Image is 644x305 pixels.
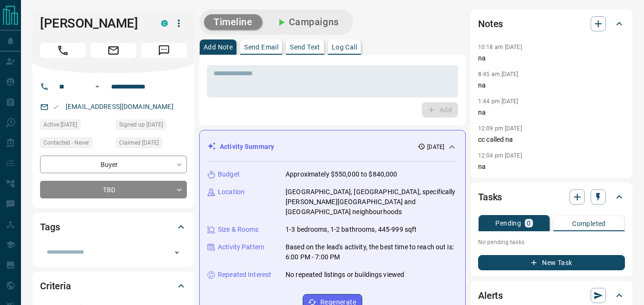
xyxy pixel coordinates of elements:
[218,187,245,197] p: Location
[478,12,625,35] div: Notes
[478,152,522,159] p: 12:04 pm [DATE]
[332,44,357,50] p: Log Call
[40,119,111,133] div: Fri Sep 05 2025
[66,103,174,110] a: [EMAIL_ADDRESS][DOMAIN_NAME]
[478,16,503,31] h2: Notes
[40,219,60,235] h2: Tags
[478,108,625,118] p: na
[478,125,522,132] p: 12:09 pm [DATE]
[207,138,458,156] div: Activity Summary[DATE]
[478,135,625,145] p: cc called na
[478,255,625,270] button: New Task
[478,80,625,90] p: na
[204,14,262,30] button: Timeline
[572,220,606,227] p: Completed
[427,143,444,151] p: [DATE]
[478,186,625,208] div: Tasks
[244,44,278,50] p: Send Email
[286,187,458,217] p: [GEOGRAPHIC_DATA], [GEOGRAPHIC_DATA], specifically [PERSON_NAME][GEOGRAPHIC_DATA] and [GEOGRAPHIC...
[40,275,187,297] div: Criteria
[478,288,503,303] h2: Alerts
[40,181,187,198] div: TBD
[478,71,519,78] p: 8:45 am [DATE]
[290,44,320,50] p: Send Text
[478,235,625,249] p: No pending tasks
[286,169,397,179] p: Approximately $550,000 to $840,000
[286,270,404,280] p: No repeated listings or buildings viewed
[116,119,187,133] div: Sat Jun 04 2022
[478,98,519,105] p: 1:44 pm [DATE]
[218,242,265,252] p: Activity Pattern
[40,43,86,58] span: Call
[40,16,147,31] h1: [PERSON_NAME]
[204,44,233,50] p: Add Note
[478,44,522,50] p: 10:18 am [DATE]
[40,216,187,238] div: Tags
[161,20,168,27] div: condos.ca
[141,43,187,58] span: Message
[527,220,531,226] p: 0
[218,169,240,179] p: Budget
[40,156,187,173] div: Buyer
[218,225,259,235] p: Size & Rooms
[218,270,271,280] p: Repeated Interest
[478,53,625,63] p: na
[170,246,184,259] button: Open
[40,278,71,294] h2: Criteria
[43,120,77,129] span: Active [DATE]
[43,138,89,148] span: Contacted - Never
[119,120,163,129] span: Signed up [DATE]
[286,242,458,262] p: Based on the lead's activity, the best time to reach out is: 6:00 PM - 7:00 PM
[478,189,502,205] h2: Tasks
[220,142,274,152] p: Activity Summary
[495,220,521,226] p: Pending
[119,138,159,148] span: Claimed [DATE]
[92,81,103,92] button: Open
[478,162,625,172] p: na
[266,14,348,30] button: Campaigns
[286,225,417,235] p: 1-3 bedrooms, 1-2 bathrooms, 445-999 sqft
[91,43,136,58] span: Email
[116,138,187,151] div: Tue Sep 09 2025
[52,104,59,110] svg: Email Valid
